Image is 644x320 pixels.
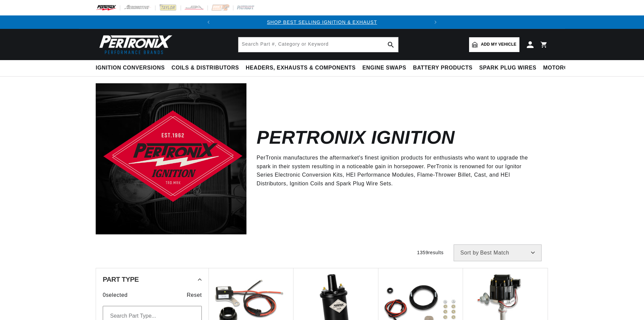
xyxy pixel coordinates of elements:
a: SHOP BEST SELLING IGNITION & EXHAUST [267,19,377,25]
span: Add my vehicle [481,41,516,48]
summary: Ignition Conversions [96,60,168,76]
span: Motorcycle [543,64,583,72]
button: Translation missing: en.sections.announcements.next_announcement [429,15,442,29]
span: Battery Products [413,64,472,72]
div: 1 of 2 [215,18,429,26]
img: Pertronix [96,33,173,56]
summary: Coils & Distributors [168,60,242,76]
summary: Engine Swaps [359,60,410,76]
span: Reset [187,291,202,300]
span: Engine Swaps [362,64,406,72]
summary: Battery Products [410,60,476,76]
button: search button [383,37,398,52]
input: Search Part #, Category or Keyword [238,37,398,52]
slideshow-component: Translation missing: en.sections.announcements.announcement_bar [79,15,565,29]
span: 0 selected [103,291,128,300]
button: Translation missing: en.sections.announcements.previous_announcement [202,15,215,29]
a: Add my vehicle [469,37,519,52]
div: Announcement [215,18,429,26]
p: PerTronix manufactures the aftermarket's finest ignition products for enthusiasts who want to upg... [257,153,538,188]
select: Sort by [454,244,542,261]
span: Spark Plug Wires [479,64,536,72]
span: Part Type [103,276,139,283]
summary: Motorcycle [540,60,587,76]
span: Headers, Exhausts & Components [246,64,356,72]
span: Ignition Conversions [96,64,165,72]
img: Pertronix Ignition [96,83,246,234]
span: Coils & Distributors [172,64,239,72]
summary: Headers, Exhausts & Components [242,60,359,76]
span: 1359 results [417,250,444,255]
h2: Pertronix Ignition [257,130,455,145]
summary: Spark Plug Wires [476,60,540,76]
span: Sort by [460,250,479,256]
